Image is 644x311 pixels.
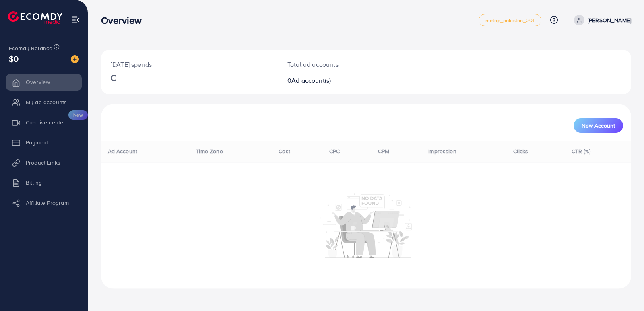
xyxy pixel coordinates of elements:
a: metap_pakistan_001 [479,14,541,26]
span: metap_pakistan_001 [485,18,535,23]
h2: 0 [287,77,400,84]
span: Ecomdy Balance [9,44,52,52]
h3: Overview [101,14,148,26]
button: New Account [574,118,623,133]
span: $0 [9,53,19,64]
p: [PERSON_NAME] [588,15,631,25]
img: menu [71,15,80,25]
p: [DATE] spends [111,60,268,69]
a: [PERSON_NAME] [571,15,631,25]
img: logo [8,11,62,24]
img: image [71,55,79,63]
span: New Account [582,123,615,128]
p: Total ad accounts [287,60,400,69]
span: Ad account(s) [291,76,331,85]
